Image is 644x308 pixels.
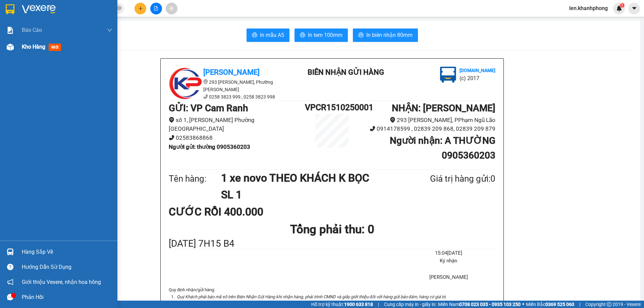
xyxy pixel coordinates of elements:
span: phone [203,94,208,99]
b: [DOMAIN_NAME] [460,68,495,73]
span: close-circle [117,5,121,12]
strong: 0369 525 060 [545,302,574,307]
button: printerIn mẫu A5 [247,28,289,42]
span: environment [203,79,208,84]
img: solution-icon [7,27,14,34]
b: NHẬN : [PERSON_NAME] [392,103,495,114]
b: Người nhận : A THƯỜNG 0905360203 [390,135,495,161]
span: Miền Bắc [526,301,574,308]
b: BIÊN NHẬN GỬI HÀNG [308,68,384,76]
span: file-add [154,6,158,11]
span: 1 [621,3,623,8]
strong: 0708 023 035 - 0935 103 250 [459,302,521,307]
h1: 1 xe novo THEO KHÁCH K BỌC [221,170,397,186]
span: phone [370,126,375,131]
span: In biên nhận 80mm [366,31,413,39]
li: số 1, [PERSON_NAME] Phường [GEOGRAPHIC_DATA] [169,116,305,133]
span: Báo cáo [22,26,42,34]
img: icon-new-feature [616,5,622,11]
div: CƯỚC RỒI 400.000 [169,203,276,220]
button: caret-down [628,3,640,14]
span: copyright [607,302,611,307]
span: Giới thiệu Vexere, nhận hoa hồng [22,278,101,286]
li: 02583868868 [169,133,305,142]
button: aim [166,3,177,14]
strong: 1900 633 818 [344,302,373,307]
div: Phản hồi [22,292,112,302]
div: Hàng sắp về [22,247,112,257]
span: printer [252,32,257,39]
li: [PERSON_NAME] [402,273,495,282]
span: In tem 100mm [308,31,342,39]
span: | [579,301,580,308]
button: file-add [150,3,162,14]
span: printer [358,32,364,39]
li: 15:04[DATE] [402,249,495,257]
h1: Tổng phải thu: 0 [169,220,495,239]
li: [PERSON_NAME] [3,3,97,16]
span: len.khanhphong [564,4,613,12]
span: question-circle [7,264,13,270]
span: Kho hàng [22,44,45,50]
sup: 1 [620,3,625,8]
img: logo.jpg [440,67,456,83]
span: caret-down [631,5,637,11]
span: Miền Nam [438,301,521,308]
span: environment [390,117,395,123]
b: 293 [PERSON_NAME], PPhạm Ngũ Lão [46,37,83,57]
span: notification [7,279,13,285]
div: Tên hàng: [169,172,221,186]
li: Ký nhận [402,257,495,265]
li: VP [PERSON_NAME] [46,28,89,36]
h1: VPCR1510250001 [305,101,359,114]
span: Cung cấp máy in - giấy in: [384,301,436,308]
span: environment [46,37,51,42]
span: In mẫu A5 [260,31,284,39]
span: environment [3,45,8,49]
span: phone [169,135,174,140]
div: [DATE] 7H15 B4 [169,239,495,249]
li: (c) 2017 [460,74,495,82]
span: printer [300,32,305,39]
li: 293 [PERSON_NAME], PPhạm Ngũ Lão [359,116,495,125]
img: logo.jpg [169,67,202,100]
span: message [7,294,13,300]
li: 0258 3823 999 , 0258 3823 998 [169,93,289,101]
i: Quý Khách phải báo mã số trên Biên Nhận Gửi Hàng khi nhận hàng, phải trình CMND và giấy giới thiệ... [177,294,446,299]
button: printerIn biên nhận 80mm [353,28,418,42]
h1: SL 1 [221,186,397,203]
li: 0914178599 , 02839 209 868, 02839 209 879 [359,124,495,133]
span: ⚪️ [522,303,524,306]
span: aim [169,6,174,11]
img: warehouse-icon [7,44,14,51]
div: Hướng dẫn sử dụng [22,262,112,272]
span: environment [169,117,174,123]
span: mới [49,44,61,51]
b: GỬI : VP Cam Ranh [169,103,248,114]
b: [PERSON_NAME] [203,68,260,76]
span: down [107,27,112,33]
b: Người gửi : thường 0905360203 [169,143,250,150]
img: logo-vxr [6,4,14,14]
span: Hỗ trợ kỹ thuật: [311,301,373,308]
li: 293 [PERSON_NAME], Phường [PERSON_NAME] [169,78,289,93]
div: Giá trị hàng gửi: 0 [397,172,495,186]
button: plus [135,3,146,14]
img: logo.jpg [3,3,27,27]
img: warehouse-icon [7,248,14,255]
li: VP VP [PERSON_NAME] [3,28,46,43]
button: printerIn tem 100mm [294,28,348,42]
span: close-circle [117,6,121,10]
span: | [378,301,379,308]
span: plus [138,6,143,11]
